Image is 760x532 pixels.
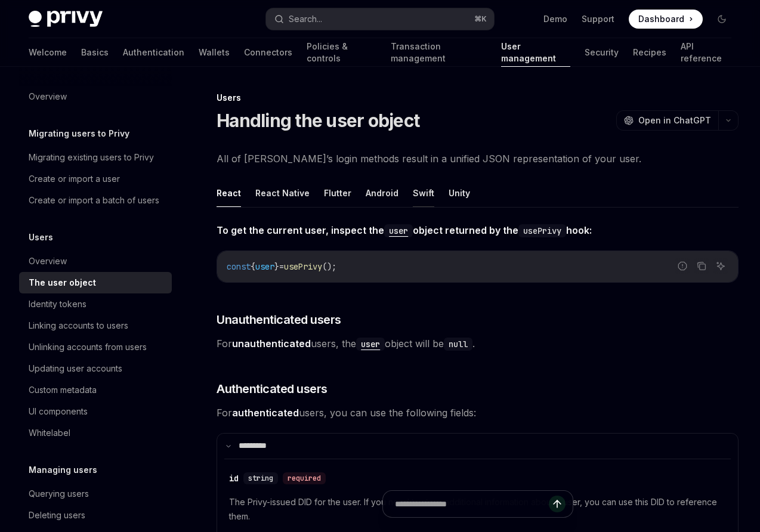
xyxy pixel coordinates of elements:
div: Updating user accounts [29,361,122,376]
div: Users [217,92,739,104]
span: usePrivy [284,261,322,272]
div: Create or import a batch of users [29,193,159,208]
a: Unlinking accounts from users [19,336,172,358]
div: Create or import a user [29,172,120,186]
a: API reference [681,38,731,67]
a: Security [585,38,619,67]
span: Authenticated users [217,381,328,397]
strong: To get the current user, inspect the object returned by the hook: [217,224,592,236]
a: Wallets [199,38,230,67]
span: const [227,261,251,272]
a: Authentication [123,38,184,67]
span: Dashboard [638,13,684,25]
code: user [356,338,385,351]
a: Transaction management [391,38,487,67]
button: Send message [549,496,566,512]
h5: Managing users [29,463,97,477]
a: The user object [19,272,172,293]
button: React [217,179,241,207]
div: id [229,472,239,484]
span: string [248,474,273,483]
button: Swift [413,179,434,207]
a: Create or import a user [19,168,172,190]
div: Search... [289,12,322,26]
span: Open in ChatGPT [638,115,711,126]
button: Android [366,179,398,207]
a: Custom metadata [19,379,172,401]
span: } [274,261,279,272]
span: user [255,261,274,272]
div: The user object [29,276,96,290]
button: Search...⌘K [266,8,494,30]
a: Querying users [19,483,172,505]
a: Create or import a batch of users [19,190,172,211]
button: Flutter [324,179,351,207]
a: Overview [19,86,172,107]
span: For users, you can use the following fields: [217,404,739,421]
h5: Users [29,230,53,245]
strong: authenticated [232,407,299,419]
code: user [384,224,413,237]
code: null [444,338,472,351]
a: Welcome [29,38,67,67]
a: UI components [19,401,172,422]
div: Whitelabel [29,426,70,440]
button: Toggle dark mode [712,10,731,29]
a: Dashboard [629,10,703,29]
strong: unauthenticated [232,338,311,349]
button: React Native [255,179,310,207]
button: Unity [449,179,470,207]
a: Basics [81,38,109,67]
a: Deleting users [19,505,172,526]
a: Whitelabel [19,422,172,444]
div: Unlinking accounts from users [29,340,147,354]
span: { [251,261,255,272]
div: Custom metadata [29,383,97,397]
button: Ask AI [713,258,728,274]
code: usePrivy [518,224,566,237]
span: All of [PERSON_NAME]’s login methods result in a unified JSON representation of your user. [217,150,739,167]
a: Overview [19,250,172,272]
a: user [356,338,385,349]
div: Overview [29,254,67,268]
div: Deleting users [29,508,85,522]
div: Identity tokens [29,297,86,311]
h1: Handling the user object [217,110,419,131]
a: Identity tokens [19,293,172,315]
a: user [384,224,413,236]
span: Unauthenticated users [217,311,341,328]
h5: Migrating users to Privy [29,126,129,141]
span: (); [322,261,336,272]
span: For users, the object will be . [217,335,739,352]
div: required [283,472,326,484]
img: dark logo [29,11,103,27]
button: Open in ChatGPT [616,110,718,131]
a: Linking accounts to users [19,315,172,336]
div: Overview [29,89,67,104]
a: Migrating existing users to Privy [19,147,172,168]
div: Querying users [29,487,89,501]
a: Updating user accounts [19,358,172,379]
a: Recipes [633,38,666,67]
div: Linking accounts to users [29,318,128,333]
a: Support [582,13,614,25]
div: Migrating existing users to Privy [29,150,154,165]
span: ⌘ K [474,14,487,24]
a: Policies & controls [307,38,376,67]
a: User management [501,38,570,67]
a: Demo [543,13,567,25]
button: Copy the contents from the code block [694,258,709,274]
a: Connectors [244,38,292,67]
span: = [279,261,284,272]
div: UI components [29,404,88,419]
button: Report incorrect code [675,258,690,274]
